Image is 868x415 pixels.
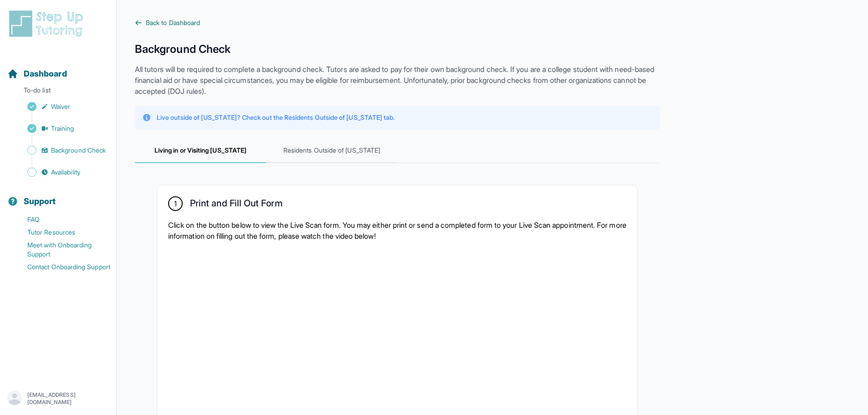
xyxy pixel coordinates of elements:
span: Dashboard [24,67,67,80]
h1: Background Check [135,42,660,56]
p: All tutors will be required to complete a background check. Tutors are asked to pay for their own... [135,64,660,97]
span: Availability [51,168,80,177]
img: logo [7,9,88,38]
a: Contact Onboarding Support [7,261,116,273]
span: 1 [174,198,177,209]
span: Living in or Visiting [US_STATE] [135,138,266,163]
a: Tutor Resources [7,226,116,239]
span: Residents Outside of [US_STATE] [266,138,397,163]
a: Background Check [7,144,116,157]
a: Training [7,122,116,135]
a: Waiver [7,100,116,113]
button: Support [4,180,113,211]
nav: Tabs [135,138,660,163]
button: [EMAIL_ADDRESS][DOMAIN_NAME] [7,390,109,407]
span: Background Check [51,146,106,155]
a: FAQ [7,213,116,226]
p: Live outside of [US_STATE]? Check out the Residents Outside of [US_STATE] tab. [157,113,395,122]
a: Dashboard [7,67,67,80]
a: Availability [7,166,116,179]
span: Back to Dashboard [146,18,200,27]
span: Support [24,195,56,208]
p: [EMAIL_ADDRESS][DOMAIN_NAME] [27,391,109,406]
a: Meet with Onboarding Support [7,239,116,261]
p: Click on the button below to view the Live Scan form. You may either print or send a completed fo... [168,220,627,241]
h2: Print and Fill Out Form [190,198,282,212]
button: Dashboard [4,53,113,84]
a: Back to Dashboard [135,18,660,27]
p: To-do list [4,86,113,98]
span: Training [51,124,74,133]
span: Waiver [51,102,70,111]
